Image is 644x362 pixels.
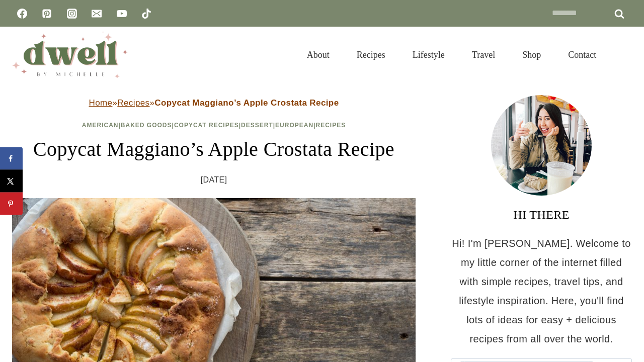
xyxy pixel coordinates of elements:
h1: Copycat Maggiano’s Apple Crostata Recipe [12,134,416,164]
a: Facebook [12,4,32,24]
a: Baked Goods [121,122,172,129]
a: Recipes [315,122,346,129]
span: » » [89,98,339,108]
a: Travel [458,37,509,72]
a: YouTube [112,4,132,24]
a: About [293,37,343,72]
a: TikTok [136,4,156,24]
a: Home [89,98,112,108]
a: Instagram [62,4,82,24]
a: Recipes [343,37,399,72]
nav: Primary Navigation [293,37,610,72]
a: Dessert [241,122,273,129]
button: View Search Form [615,46,632,63]
p: Hi! I'm [PERSON_NAME]. Welcome to my little corner of the internet filled with simple recipes, tr... [451,234,632,348]
a: Email [87,4,107,24]
strong: Copycat Maggiano’s Apple Crostata Recipe [154,98,339,108]
a: European [275,122,313,129]
a: Copycat Recipes [174,122,239,129]
time: [DATE] [201,172,227,188]
img: DWELL by michelle [12,32,128,78]
a: Shop [509,37,554,72]
a: American [82,122,119,129]
a: Lifestyle [399,37,458,72]
h3: HI THERE [451,206,632,224]
a: Contact [554,37,610,72]
a: Pinterest [37,4,57,24]
span: | | | | | [82,122,346,129]
a: Recipes [117,98,149,108]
